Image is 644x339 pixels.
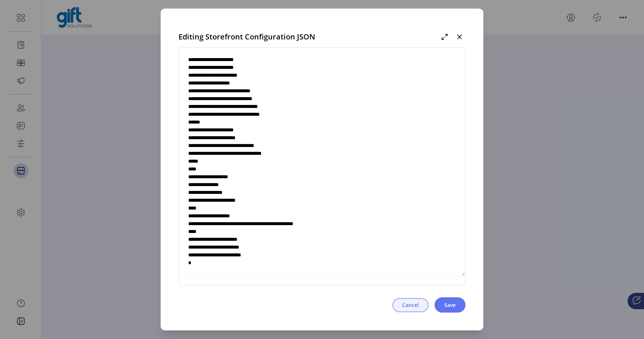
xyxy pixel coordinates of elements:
button: Cancel [392,298,429,312]
span: Cancel [402,301,419,309]
span: Save [444,301,456,309]
button: Maximize [439,31,451,43]
span: Editing Storefront Configuration JSON [179,31,315,42]
button: Save [435,297,465,313]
